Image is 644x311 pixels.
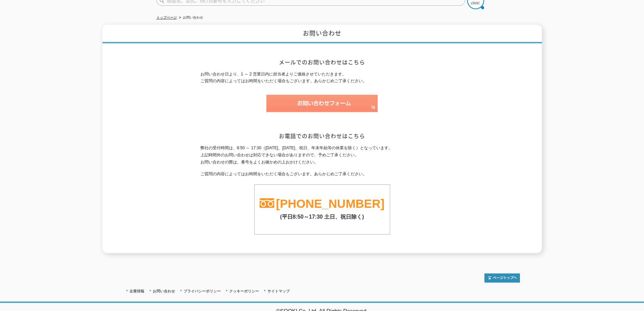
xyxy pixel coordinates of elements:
a: お問い合わせ [153,289,175,293]
a: 企業情報 [129,289,144,293]
p: お問い合わせ日より、1 ～ 2 営業日内に担当者よりご連絡させていただきます。 ご質問の内容によってはお時間をいただく場合もございます。あらかじめご了承ください。 [200,71,444,85]
h1: お問い合わせ [102,25,542,43]
img: トップページへ [484,273,520,283]
a: クッキーポリシー [229,289,259,293]
p: (平日8:50～17:30 土日、祝日除く) [255,210,390,221]
img: お問い合わせフォーム [266,95,378,112]
li: お問い合わせ [178,14,203,21]
a: プライバシーポリシー [184,289,221,293]
a: サイトマップ [267,289,290,293]
p: ご質問の内容によってはお時間をいただく場合もございます。あらかじめご了承ください。 [200,171,444,178]
p: 弊社の受付時間は、8:50 ～ 17:30（[DATE]、[DATE]、祝日、年末年始等の休業を除く）となっています。 上記時間外のお問い合わせは対応できない場合がありますので、予めご了承くださ... [200,145,444,165]
h2: メールでのお問い合わせはこちら [200,59,444,66]
h2: お電話でのお問い合わせはこちら [200,132,444,139]
a: トップページ [157,16,177,19]
a: お問い合わせフォーム [266,106,378,111]
a: [PHONE_NUMBER] [276,197,384,210]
